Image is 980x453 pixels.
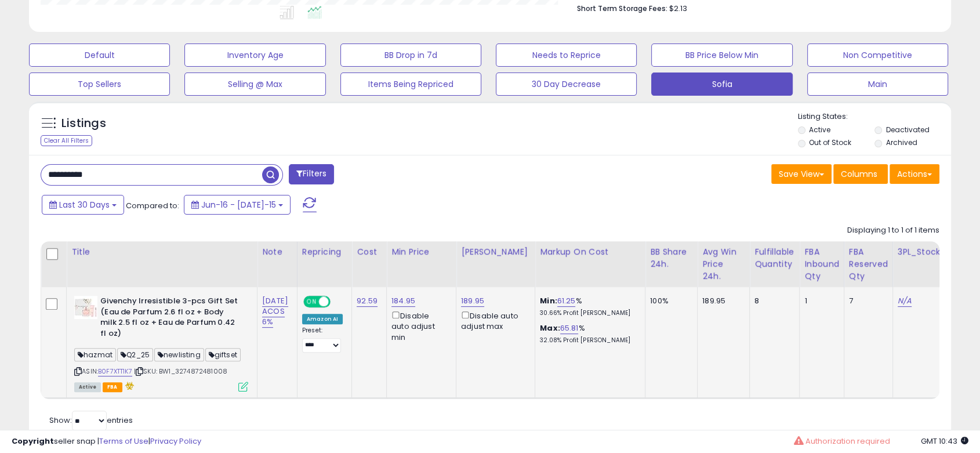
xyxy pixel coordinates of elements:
[262,295,288,328] a: [DATE] ACOS 6%
[890,164,939,184] button: Actions
[74,348,116,361] span: hazmat
[540,323,636,345] div: %
[804,296,835,306] div: 1
[49,415,133,426] span: Show: entries
[391,246,451,258] div: Min Price
[74,296,97,319] img: 41mV65gZpYL._SL40_.jpg
[841,168,877,180] span: Columns
[461,295,484,307] a: 189.95
[340,73,481,96] button: Items Being Repriced
[702,296,741,306] div: 189.95
[798,111,951,122] p: Listing States:
[74,382,101,392] span: All listings currently available for purchase on Amazon
[540,336,636,345] p: 32.08% Profit [PERSON_NAME]
[184,195,291,215] button: Jun-16 - [DATE]-15
[329,297,347,307] span: OFF
[154,348,204,361] span: newlisting
[754,296,790,306] div: 8
[535,241,645,287] th: The percentage added to the cost of goods (COGS) that forms the calculator for Min & Max prices.
[99,436,148,447] a: Terms of Use
[807,44,948,67] button: Non Competitive
[540,309,636,317] p: 30.66% Profit [PERSON_NAME]
[150,436,201,447] a: Privacy Policy
[557,295,576,307] a: 61.25
[496,73,637,96] button: 30 Day Decrease
[391,309,447,343] div: Disable auto adjust min
[117,348,153,361] span: Q2_25
[540,322,560,334] b: Max:
[651,44,792,67] button: BB Price Below Min
[391,295,415,307] a: 184.95
[205,348,241,361] span: giftset
[289,164,334,184] button: Filters
[849,246,888,282] div: FBA Reserved Qty
[754,246,794,270] div: Fulfillable Quantity
[29,44,170,67] button: Default
[184,73,325,96] button: Selling @ Max
[496,44,637,67] button: Needs to Reprice
[833,164,888,184] button: Columns
[302,246,347,258] div: Repricing
[184,44,325,67] button: Inventory Age
[651,73,792,96] button: Sofia
[357,246,382,258] div: Cost
[669,3,687,14] span: $2.13
[461,246,530,258] div: [PERSON_NAME]
[103,382,122,392] span: FBA
[100,296,241,342] b: Givenchy Irresistible 3-pcs Gift Set (Eau de Parfum 2.6 fl oz + Body milk 2.5 fl oz + Eau de Parf...
[540,296,636,317] div: %
[886,137,917,147] label: Archived
[262,246,292,258] div: Note
[134,367,227,376] span: | SKU: BW1_3274872481008
[847,225,939,236] div: Displaying 1 to 1 of 1 items
[357,295,378,307] a: 92.59
[898,246,943,258] div: 3PL_Stock
[59,199,110,211] span: Last 30 Days
[898,295,912,307] a: N/A
[61,115,106,132] h5: Listings
[461,309,526,332] div: Disable auto adjust max
[71,246,252,258] div: Title
[809,137,851,147] label: Out of Stock
[560,322,579,334] a: 65.81
[29,73,170,96] button: Top Sellers
[650,296,688,306] div: 100%
[12,436,54,447] strong: Copyright
[302,327,343,353] div: Preset:
[302,314,343,324] div: Amazon AI
[98,367,132,376] a: B0F7XTT1K7
[849,296,884,306] div: 7
[340,44,481,67] button: BB Drop in 7d
[886,125,930,135] label: Deactivated
[126,200,179,211] span: Compared to:
[42,195,124,215] button: Last 30 Days
[771,164,832,184] button: Save View
[577,3,667,13] b: Short Term Storage Fees:
[41,135,92,146] div: Clear All Filters
[540,295,557,306] b: Min:
[650,246,692,270] div: BB Share 24h.
[74,296,248,390] div: ASIN:
[122,382,135,390] i: hazardous material
[702,246,745,282] div: Avg Win Price 24h.
[12,436,201,447] div: seller snap | |
[807,73,948,96] button: Main
[304,297,319,307] span: ON
[201,199,276,211] span: Jun-16 - [DATE]-15
[921,436,968,447] span: 2025-08-15 10:43 GMT
[892,241,948,287] th: CSV column name: cust_attr_3_3PL_Stock
[809,125,830,135] label: Active
[804,246,839,282] div: FBA inbound Qty
[540,246,640,258] div: Markup on Cost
